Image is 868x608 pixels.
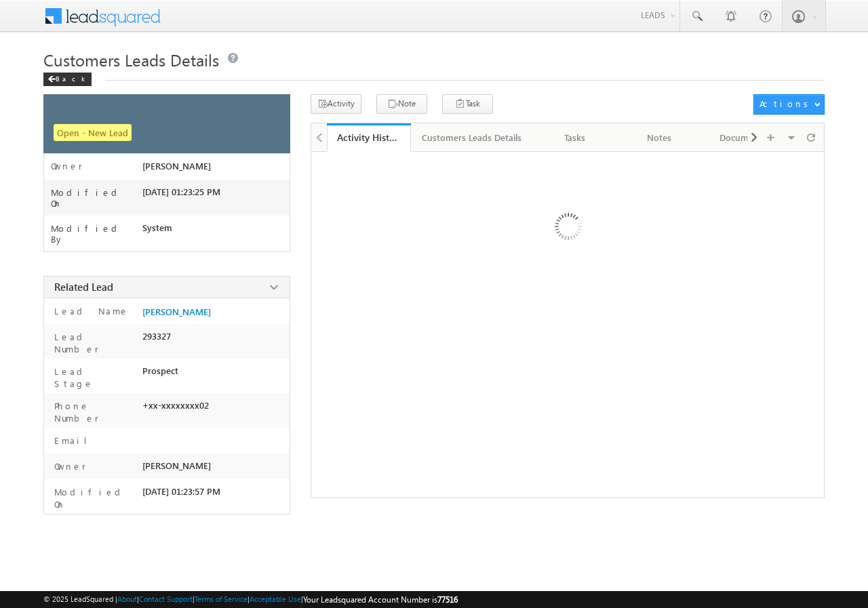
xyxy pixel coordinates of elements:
a: Terms of Service [195,594,248,603]
span: +xx-xxxxxxxx02 [142,400,209,411]
label: Lead Number [51,331,136,355]
span: 293327 [142,331,171,342]
span: [PERSON_NAME] [142,161,211,171]
label: Lead Name [51,305,129,317]
span: Prospect [142,365,178,376]
a: Customers Leads Details [411,123,534,152]
label: Phone Number [51,400,136,424]
span: 77516 [437,594,458,605]
span: [DATE] 01:23:25 PM [142,186,220,197]
label: Lead Stage [51,365,136,390]
span: Customers Leads Details [43,49,219,70]
div: Documents [713,129,774,146]
img: Loading ... [497,159,637,299]
span: Open - New Lead [54,124,132,141]
li: Activity History [327,123,411,150]
a: Activity History [327,123,411,152]
span: Your Leadsquared Account Number is [303,594,458,605]
div: Notes [629,129,690,146]
span: © 2025 LeadSquared | | | | | [43,593,458,606]
button: Activity [311,94,361,114]
a: Acceptable Use [250,594,301,603]
label: Modified On [51,486,136,510]
a: [PERSON_NAME] [142,306,211,317]
div: Customers Leads Details [422,129,521,146]
span: [PERSON_NAME] [142,460,211,471]
span: Related Lead [54,280,113,293]
label: Modified By [51,223,142,245]
div: Actions [759,98,813,110]
button: Task [442,94,493,114]
a: About [117,594,137,603]
a: Notes [618,123,702,152]
button: Actions [753,94,825,115]
a: Documents [702,123,786,152]
label: Owner [51,460,86,472]
div: Back [43,73,92,86]
span: [DATE] 01:23:57 PM [142,486,220,497]
button: Note [376,94,427,114]
a: Tasks [534,123,618,152]
label: Owner [51,161,83,171]
div: Tasks [545,129,606,146]
label: Email [51,434,98,447]
div: Activity History [337,131,401,144]
span: System [142,222,172,233]
label: Modified On [51,187,142,209]
a: Contact Support [139,594,193,603]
